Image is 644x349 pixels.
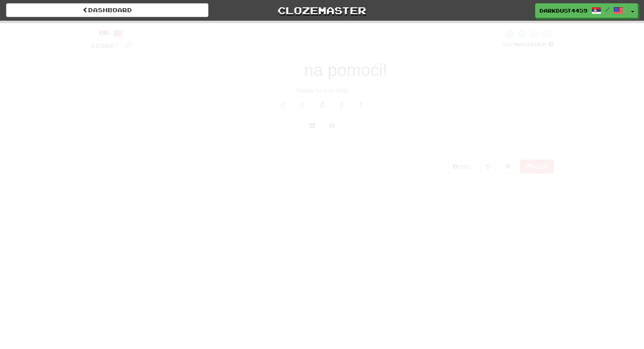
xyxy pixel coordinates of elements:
button: ć [295,96,311,113]
span: Score: [91,42,120,49]
span: na pomoći! [304,61,387,80]
span: / [605,7,609,12]
div: / [91,29,132,39]
button: š [334,96,350,113]
button: Round history (alt+y) [480,160,496,173]
span: 0 [354,22,361,31]
span: 10 [484,22,498,31]
button: đ [314,96,330,113]
a: DarkDust4459 / [535,3,628,18]
span: DarkDust4459 [540,7,588,14]
button: Single letter hint - you only get 1 per sentence and score half the points! alt+h [324,119,340,133]
button: Submit [297,137,347,156]
button: Help! [448,160,477,173]
div: Mastered [503,41,554,48]
span: 0 [202,22,208,31]
span: 50 % [503,41,515,48]
span: 0 [125,39,132,50]
div: Thanks for your help! [91,87,554,95]
a: Dashboard [6,3,208,17]
button: č [275,96,291,113]
button: Report [520,160,553,173]
button: Switch sentence to multiple choice alt+p [304,119,321,133]
a: Clozemaster [221,3,423,17]
button: ž [353,96,369,113]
